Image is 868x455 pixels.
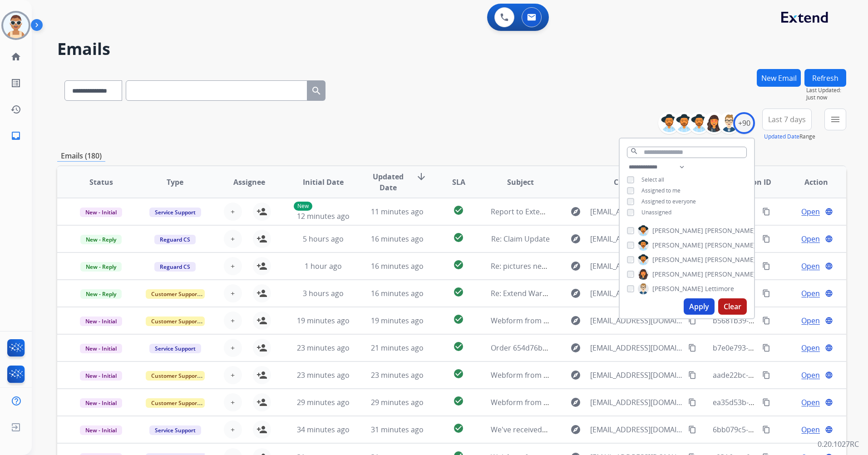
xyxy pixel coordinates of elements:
[713,425,853,435] span: 6bb079c5-6533-48b8-939c-19cd1a393549
[224,366,242,384] button: +
[570,261,581,272] mat-icon: explore
[688,344,696,352] mat-icon: content_copy
[371,288,424,298] span: 16 minutes ago
[256,206,267,217] mat-icon: person_add
[818,439,859,450] p: 0.20.1027RC
[733,112,755,134] div: +90
[705,255,756,264] span: [PERSON_NAME]
[231,342,235,353] span: +
[231,397,235,408] span: +
[762,317,770,325] mat-icon: content_copy
[371,370,424,380] span: 23 minutes ago
[825,425,833,434] mat-icon: language
[80,208,122,217] span: New - Initial
[762,235,770,243] mat-icon: content_copy
[570,315,581,326] mat-icon: explore
[311,85,322,96] mat-icon: search
[801,315,820,326] span: Open
[154,262,196,272] span: Reguard CS
[146,317,205,326] span: Customer Support
[297,370,350,380] span: 23 minutes ago
[256,233,267,244] mat-icon: person_add
[57,150,105,162] p: Emails (180)
[453,396,464,406] mat-icon: check_circle
[684,298,715,315] button: Apply
[453,259,464,270] mat-icon: check_circle
[371,425,424,435] span: 31 minutes ago
[371,261,424,271] span: 16 minutes ago
[146,371,205,381] span: Customer Support
[146,289,205,299] span: Customer Support
[570,206,581,217] mat-icon: explore
[825,344,833,352] mat-icon: language
[80,235,122,244] span: New - Reply
[705,226,756,235] span: [PERSON_NAME]
[652,241,703,250] span: [PERSON_NAME]
[491,316,696,326] span: Webform from [EMAIL_ADDRESS][DOMAIN_NAME] on [DATE]
[688,317,696,325] mat-icon: content_copy
[652,255,703,264] span: [PERSON_NAME]
[154,235,196,244] span: Reguard CS
[294,202,312,211] p: New
[297,425,350,435] span: 34 minutes ago
[762,289,770,297] mat-icon: content_copy
[453,368,464,379] mat-icon: check_circle
[641,176,664,183] span: Select all
[231,288,235,299] span: +
[453,423,464,434] mat-icon: check_circle
[453,341,464,352] mat-icon: check_circle
[10,130,21,141] mat-icon: inbox
[570,342,581,353] mat-icon: explore
[641,198,696,205] span: Assigned to everyone
[491,343,653,353] span: Order 654d76ba-88a7-4a62-b5a5-aa555d42f926
[491,370,696,380] span: Webform from [EMAIL_ADDRESS][DOMAIN_NAME] on [DATE]
[224,420,242,439] button: +
[705,270,756,279] span: [PERSON_NAME]
[491,261,559,271] span: Re: pictures needed
[688,425,696,434] mat-icon: content_copy
[590,397,683,408] span: [EMAIL_ADDRESS][DOMAIN_NAME]
[614,177,649,188] span: Customer
[371,207,424,217] span: 11 minutes ago
[256,288,267,299] mat-icon: person_add
[806,94,846,101] span: Just now
[371,397,424,407] span: 29 minutes ago
[825,317,833,325] mat-icon: language
[305,261,342,271] span: 1 hour ago
[757,69,801,87] button: New Email
[590,315,683,326] span: [EMAIL_ADDRESS][DOMAIN_NAME]
[80,398,122,408] span: New - Initial
[256,370,267,381] mat-icon: person_add
[453,232,464,243] mat-icon: check_circle
[825,398,833,406] mat-icon: language
[825,289,833,297] mat-icon: language
[416,171,427,182] mat-icon: arrow_downward
[713,370,851,380] span: aade22bc-55d4-4f31-acc6-8d456a066873
[256,424,267,435] mat-icon: person_add
[231,206,235,217] span: +
[764,133,799,140] button: Updated Date
[224,230,242,248] button: +
[641,187,681,194] span: Assigned to me
[10,51,21,62] mat-icon: home
[224,284,242,302] button: +
[590,233,683,244] span: [EMAIL_ADDRESS][DOMAIN_NAME]
[371,343,424,353] span: 21 minutes ago
[297,343,350,353] span: 23 minutes ago
[453,205,464,216] mat-icon: check_circle
[590,206,683,217] span: [EMAIL_ADDRESS][DOMAIN_NAME]
[801,288,820,299] span: Open
[10,104,21,115] mat-icon: history
[80,371,122,381] span: New - Initial
[762,425,770,434] mat-icon: content_copy
[167,177,183,188] span: Type
[3,13,29,38] img: avatar
[762,109,812,130] button: Last 7 days
[146,398,205,408] span: Customer Support
[371,234,424,244] span: 16 minutes ago
[762,208,770,216] mat-icon: content_copy
[825,371,833,379] mat-icon: language
[80,317,122,326] span: New - Initial
[801,397,820,408] span: Open
[590,370,683,381] span: [EMAIL_ADDRESS][DOMAIN_NAME]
